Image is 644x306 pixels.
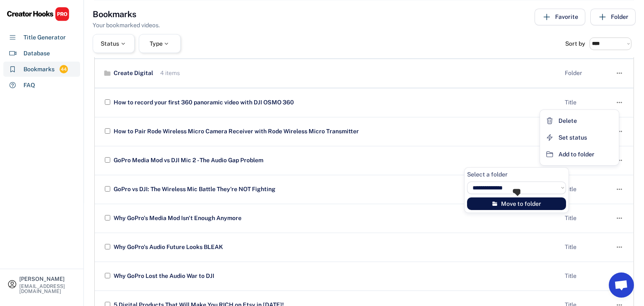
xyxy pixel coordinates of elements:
[615,213,623,224] button: 
[112,156,558,165] div: GoPro Media Mod vs DJI Mic 2 - The Audio Gap Problem
[565,41,585,47] div: Sort by
[565,99,607,107] div: Title
[617,272,622,280] text: 
[617,243,622,252] text: 
[467,197,566,210] button: Move to folder
[615,155,623,166] button: 
[590,8,636,25] button: Folder
[558,150,595,159] div: Add to folder
[615,97,623,109] button: 
[565,243,607,252] div: Title
[565,69,607,78] div: Folder
[617,214,622,223] text: 
[19,284,76,294] div: [EMAIL_ADDRESS][DOMAIN_NAME]
[112,185,558,194] div: GoPro vs DJI: The Wireless Mic Battle They're NOT Fighting
[609,272,634,298] a: Open chat
[93,8,136,20] h3: Bookmarks
[23,81,35,90] div: FAQ
[7,7,70,21] img: CHPRO%20Logo.svg
[23,49,50,58] div: Database
[615,184,623,195] button: 
[112,127,558,136] div: How to Pair Rode Wireless Micro Camera Receiver with Rode Wireless Micro Transmitter
[617,98,622,107] text: 
[558,117,577,125] div: Delete
[19,276,76,282] div: [PERSON_NAME]
[112,214,558,223] div: Why GoPro's Media Mod Isn't Enough Anymore
[615,270,623,282] button: 
[60,66,68,73] div: 44
[23,33,66,42] div: Title Generator
[565,214,607,223] div: Title
[112,99,558,107] div: How to record your first 360 panoramic video with DJI OSMO 360
[558,133,587,142] div: Set status
[535,8,585,25] button: Favorite
[467,170,508,179] div: Select a folder
[23,65,55,74] div: Bookmarks
[565,272,607,280] div: Title
[617,185,622,194] text: 
[150,41,170,47] div: Type
[112,243,558,252] div: Why GoPro's Audio Future Looks BLEAK
[617,69,622,78] text: 
[93,21,160,30] div: Your bookmarked videos.
[158,69,180,78] div: 4 items
[101,41,127,47] div: Status
[615,241,623,253] button: 
[565,185,607,194] div: Title
[615,67,623,79] button: 
[112,272,558,280] div: Why GoPro Lost the Audio War to DJI
[112,69,153,78] div: Create Digital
